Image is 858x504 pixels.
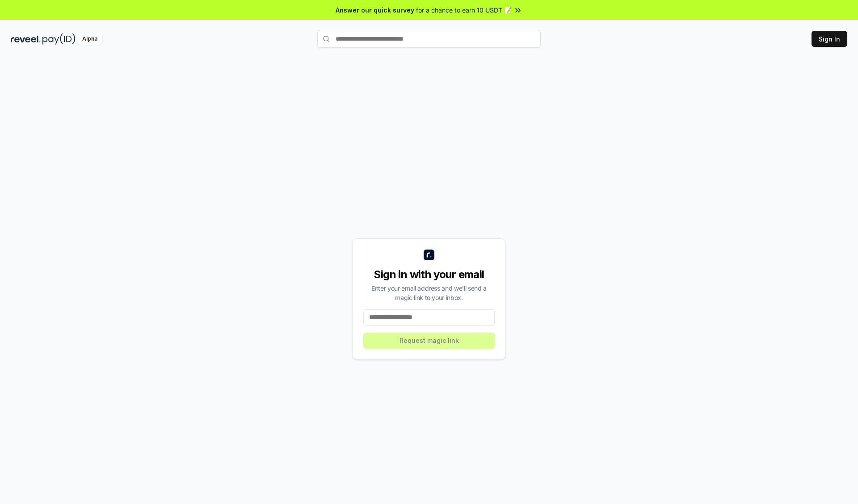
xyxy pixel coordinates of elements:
span: Answer our quick survey [336,5,414,15]
button: Sign In [812,31,847,47]
div: Sign in with your email [363,267,495,282]
img: logo_small [424,250,434,260]
img: reveel_dark [11,33,41,45]
div: Enter your email address and we’ll send a magic link to your inbox. [363,283,495,302]
img: pay_id [42,33,76,45]
span: for a chance to earn 10 USDT 📝 [416,5,512,15]
div: Alpha [77,33,102,45]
